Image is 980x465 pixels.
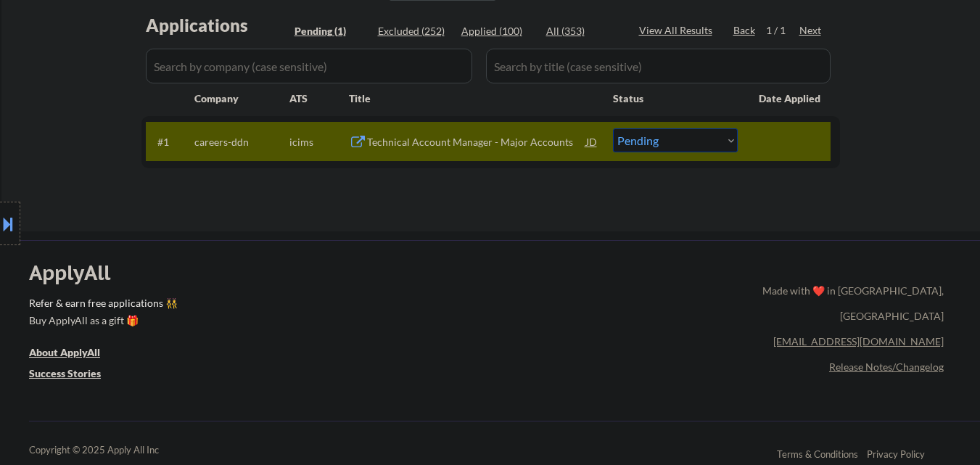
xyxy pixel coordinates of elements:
[773,335,944,347] a: [EMAIL_ADDRESS][DOMAIN_NAME]
[349,91,599,106] div: Title
[146,17,289,34] div: Applications
[733,23,757,38] div: Back
[613,85,738,111] div: Status
[29,367,101,379] u: Success Stories
[867,448,925,460] a: Privacy Policy
[799,23,823,38] div: Next
[146,49,472,83] input: Search by company (case sensitive)
[486,49,831,83] input: Search by title (case sensitive)
[289,91,349,106] div: ATS
[546,24,619,38] div: All (353)
[367,135,586,149] div: Technical Account Manager - Major Accounts
[585,128,599,155] div: JD
[829,361,944,373] a: Release Notes/Changelog
[766,23,799,38] div: 1 / 1
[378,24,450,38] div: Excluded (252)
[777,448,858,460] a: Terms & Conditions
[295,24,367,38] div: Pending (1)
[757,278,944,329] div: Made with ❤️ in [GEOGRAPHIC_DATA], [GEOGRAPHIC_DATA]
[639,23,717,38] div: View All Results
[759,91,823,106] div: Date Applied
[289,135,349,149] div: icims
[29,366,120,384] a: Success Stories
[29,443,196,458] div: Copyright © 2025 Apply All Inc
[461,24,534,38] div: Applied (100)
